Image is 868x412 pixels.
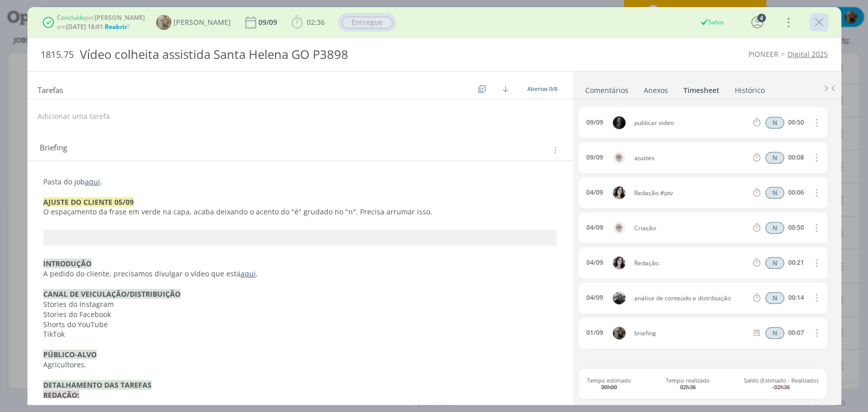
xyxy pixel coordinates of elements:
[788,259,804,266] div: 00:21
[630,260,752,266] span: Redação.
[586,119,603,126] div: 09/09
[757,14,766,22] div: 4
[43,390,79,400] strong: REDAÇÃO:
[601,383,617,391] b: 00h00
[788,329,804,336] div: 00:07
[527,85,557,92] span: Abertas 0/8
[788,189,804,196] div: 00:06
[749,49,779,59] a: PIONEER
[585,81,629,96] a: Comentários
[613,116,625,129] img: N
[76,42,496,67] div: Vídeo colheita assistida Santa Helena GO P3898
[586,189,603,196] div: 04/09
[586,224,603,231] div: 04/09
[258,19,279,26] div: 09/09
[683,81,720,96] a: Timesheet
[43,289,181,299] strong: CANAL DE VEICULAÇÃO/DISTRIBUIÇÃO
[666,377,710,390] span: Tempo realizado
[788,49,828,59] a: Digital 2025
[256,269,258,278] span: .
[43,299,557,309] p: Stories do Instagram
[630,330,752,336] span: briefing
[57,13,145,31] div: por em . ?
[630,120,752,126] span: publicar video
[43,360,557,370] p: Agricultores.
[630,155,752,161] span: ajustes
[749,14,765,30] button: 4
[27,7,841,405] div: dialog
[765,117,784,129] span: N
[644,85,668,96] div: Anexos
[765,292,784,304] div: Horas normais
[630,295,752,301] span: análise de conteúdo e distribuição
[43,329,557,339] p: TikTok
[66,22,103,31] b: [DATE] 18:01
[43,350,97,359] strong: PÚBLICO-ALVO
[788,154,804,161] div: 00:08
[630,190,752,196] span: Redação #ptv
[38,83,63,95] span: Tarefas
[765,327,784,339] div: Horas normais
[105,22,127,31] span: Reabrir
[680,383,696,391] b: 02h36
[744,377,818,390] span: Saldo (Estimado - Realizado)
[586,294,603,301] div: 04/09
[630,225,752,231] span: Criação
[765,257,784,269] div: Horas normais
[43,269,241,278] span: A pedido do cliente, precisamos divulgar o vídeo que está
[765,222,784,234] span: N
[586,154,603,161] div: 09/09
[587,377,631,390] span: Tempo estimado
[765,117,784,129] div: Horas normais
[241,269,256,278] a: aqui
[788,119,804,126] div: 00:50
[765,292,784,304] span: N
[43,380,152,390] strong: DETALHAMENTO DAS TAREFAS
[502,86,508,92] img: arrow-down.svg
[43,197,134,207] strong: AJUSTE DO CLIENTE 05/09
[765,152,784,164] div: Horas normais
[43,259,92,268] strong: INTRODUÇÃO
[734,81,765,96] a: Histórico
[586,259,603,266] div: 04/09
[765,187,784,199] div: Horas normais
[765,187,784,199] span: N
[765,222,784,234] div: Horas normais
[43,320,557,330] p: Shorts do YouTube
[772,383,790,391] b: -02h36
[788,224,804,231] div: 00:50
[41,49,74,60] span: 1815.75
[788,294,804,301] div: 00:14
[57,13,85,22] span: Concluído
[95,13,145,22] b: [PERSON_NAME]
[765,327,784,339] span: N
[700,18,724,27] div: Salvo
[613,186,625,199] img: T
[85,177,100,186] a: aqui
[613,151,625,164] img: A
[613,327,625,339] img: A
[37,107,110,125] button: Adicionar uma tarefa
[43,309,557,320] p: Stories do Facebook
[43,207,432,216] span: O espaçamento da frase em verde na capa, acaba deixando o acento do "é" grudado no "n". Precisa a...
[586,329,603,336] div: 01/09
[40,144,67,157] span: Briefing
[613,257,625,269] img: T
[43,177,557,187] p: Pasta do job .
[613,292,625,304] img: M
[765,257,784,269] span: N
[613,221,625,234] img: A
[765,152,784,164] span: N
